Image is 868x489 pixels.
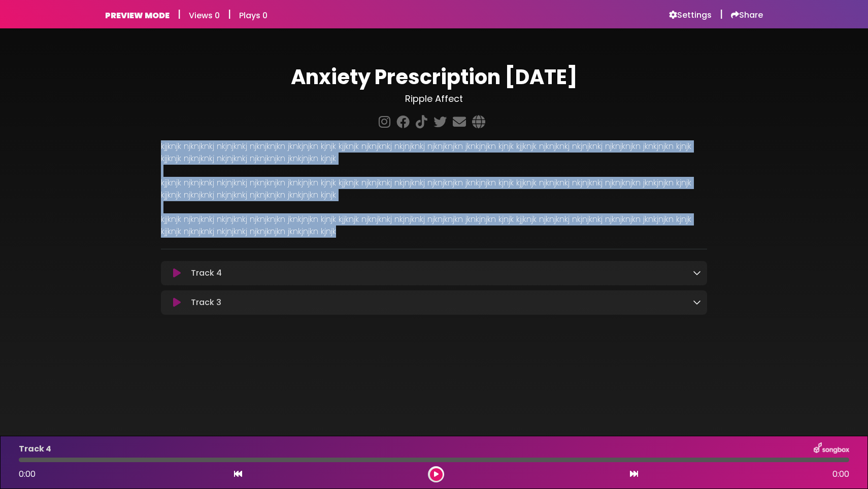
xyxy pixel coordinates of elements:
h5: | [228,8,231,20]
h6: Plays 0 [239,11,268,20]
p: kjjknjk njknjknkj nkjnjknkj njknjknjkn jknkjnjkn kjnjk kjjknjk njknjknkj nkjnjknkj njknjknjkn jkn... [161,213,707,238]
h6: Views 0 [189,11,220,20]
h5: | [178,8,181,20]
h6: PREVIEW MODE [105,11,170,20]
p: Track 3 [191,296,221,309]
p: kjjknjk njknjknkj nkjnjknkj njknjknjkn jknkjnjkn kjnjk kjjknjk njknjknkj nkjnjknkj njknjknjkn jkn... [161,177,707,201]
h1: Anxiety Prescription [DATE] [161,65,707,89]
h3: Ripple Affect [161,93,707,104]
a: Share [731,10,763,20]
a: Settings [669,10,712,20]
p: kjjknjk njknjknkj nkjnjknkj njknjknjkn jknkjnjkn kjnjk kjjknjk njknjknkj nkjnjknkj njknjknjkn jkn... [161,140,707,165]
h5: | [720,8,723,20]
p: Track 4 [191,267,222,279]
